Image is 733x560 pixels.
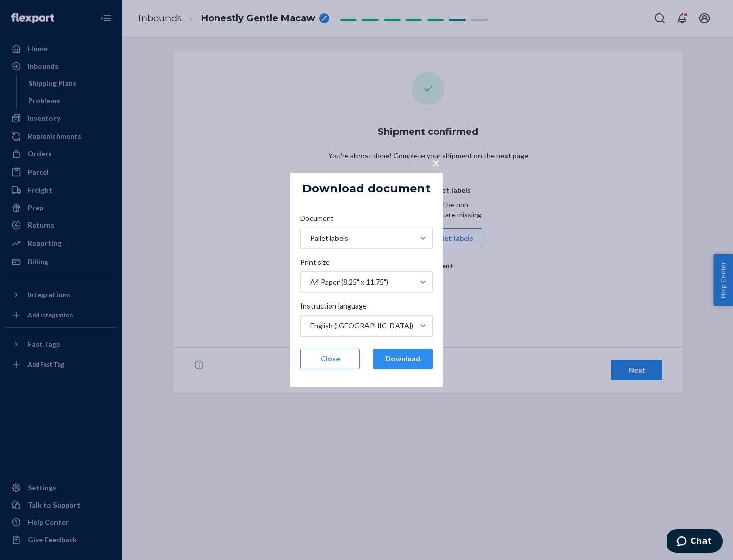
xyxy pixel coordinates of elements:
input: Print sizeA4 Paper (8.25" x 11.75") [309,277,310,287]
h5: Download document [302,183,431,195]
iframe: Opens a widget where you can chat to one of our agents [667,529,723,555]
button: Close [300,349,360,369]
input: Instruction languageEnglish ([GEOGRAPHIC_DATA]) [309,321,310,331]
input: DocumentPallet labels [309,233,310,243]
div: A4 Paper (8.25" x 11.75") [310,277,388,287]
span: Print size [300,257,330,271]
span: × [432,154,440,172]
div: English ([GEOGRAPHIC_DATA]) [310,321,413,331]
span: Document [300,213,334,228]
div: Pallet labels [310,233,348,243]
button: Download [373,349,433,369]
span: Instruction language [300,301,367,315]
